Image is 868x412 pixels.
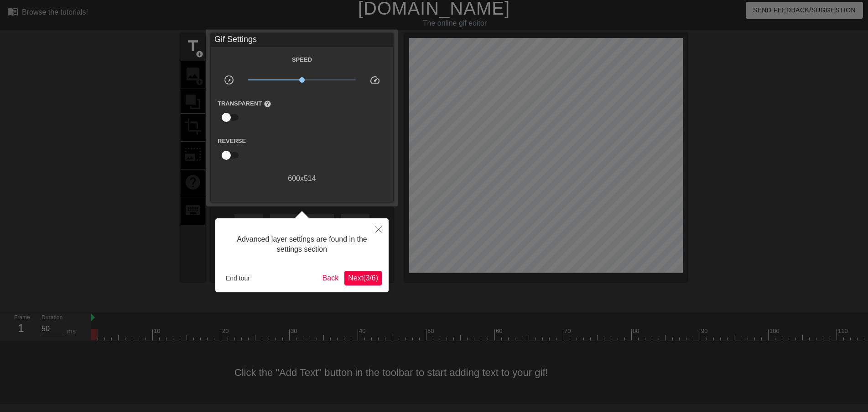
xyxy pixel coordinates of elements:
[344,271,382,285] button: Next
[348,274,378,282] span: Next ( 3 / 6 )
[222,271,254,285] button: End tour
[319,271,343,285] button: Back
[369,218,389,239] button: Close
[222,225,382,264] div: Advanced layer settings are found in the settings section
